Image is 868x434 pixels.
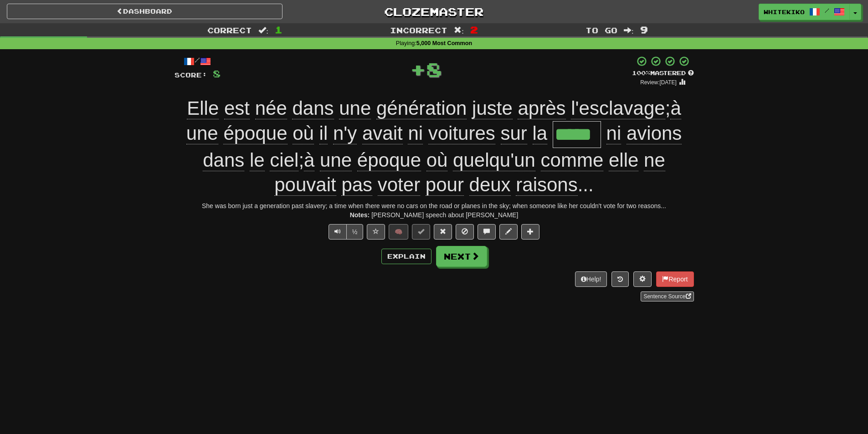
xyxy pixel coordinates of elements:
[499,224,518,240] button: Edit sentence (alt+d)
[333,123,357,144] span: n'y
[296,4,572,20] a: Clozemaster
[255,97,287,119] span: née
[223,123,287,144] span: époque
[428,123,495,144] span: voitures
[434,224,452,240] button: Reset to 0% Mastered (alt+r)
[320,149,352,171] span: une
[644,149,665,171] span: ne
[611,271,629,287] button: Round history (alt+y)
[203,149,244,171] span: dans
[329,224,347,240] button: Play sentence audio (ctl+space)
[478,224,496,240] button: Discuss sentence (alt+u)
[533,123,548,144] span: la
[270,149,298,171] span: ciel
[213,68,221,79] span: 8
[764,8,805,16] span: whitekiko
[175,56,221,67] div: /
[627,123,682,144] span: avions
[339,97,371,119] span: une
[292,97,334,119] span: dans
[470,24,478,35] span: 2
[381,249,431,264] button: Explain
[575,271,607,287] button: Help!
[367,224,385,240] button: Favorite sentence (alt+f)
[304,149,314,171] span: à
[516,174,577,196] span: raisons
[632,69,650,77] span: 100 %
[472,97,513,119] span: juste
[389,224,408,240] button: 🧠
[426,149,448,171] span: où
[293,123,314,144] span: où
[632,69,694,77] div: Mastered
[376,97,467,119] span: génération
[175,201,694,210] div: She was born just a generation past slavery; a time when there were no cars on the road or planes...
[606,123,621,144] span: ni
[436,246,487,267] button: Next
[541,149,604,171] span: comme
[640,24,648,35] span: 9
[357,149,421,171] span: époque
[258,26,268,34] span: :
[453,149,535,171] span: quelqu'un
[7,4,282,19] a: Dashboard
[759,4,850,20] a: whitekiko /
[469,174,511,196] span: deux
[207,26,252,35] span: Correct
[412,224,430,240] button: Set this sentence to 100% Mastered (alt+m)
[571,97,665,119] span: l'esclavage
[521,224,539,240] button: Add to collection (alt+a)
[518,97,565,119] span: après
[186,97,681,144] span: ;
[670,97,681,119] span: à
[275,24,282,35] span: 1
[350,211,370,219] strong: Notes:
[609,149,638,171] span: elle
[640,79,677,86] small: Review: [DATE]
[456,224,474,240] button: Ignore sentence (alt+i)
[175,71,207,79] span: Score:
[378,174,420,196] span: voter
[501,123,527,144] span: sur
[186,123,218,144] span: une
[586,26,617,35] span: To go
[825,7,829,14] span: /
[175,210,694,220] div: [PERSON_NAME] speech about [PERSON_NAME]
[327,224,364,240] div: Text-to-speech controls
[408,123,423,144] span: ni
[416,40,472,46] strong: 5,000 Most Common
[346,224,364,240] button: ½
[341,174,372,196] span: pas
[426,58,442,81] span: 8
[656,271,693,287] button: Report
[274,174,336,196] span: pouvait
[624,26,634,34] span: :
[410,56,426,83] span: +
[426,174,464,196] span: pour
[362,123,403,144] span: avait
[319,123,328,144] span: il
[224,97,250,119] span: est
[454,26,464,34] span: :
[203,123,682,196] span: ; ...
[390,26,447,35] span: Incorrect
[187,97,219,119] span: Elle
[641,291,693,301] a: Sentence Source
[250,149,265,171] span: le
